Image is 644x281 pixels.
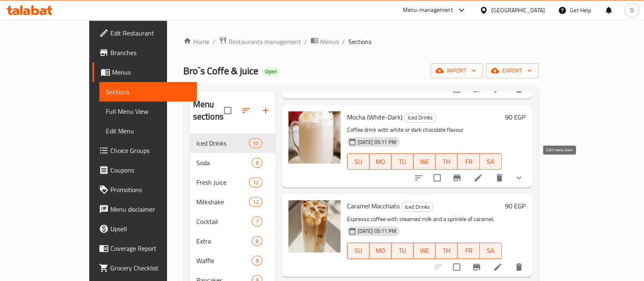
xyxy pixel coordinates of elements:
[183,36,538,47] nav: breadcrumb
[92,141,197,160] a: Choice Groups
[110,224,190,234] span: Upsell
[193,98,224,123] h2: Menu sections
[447,168,467,188] button: Branch-specific-item
[183,62,258,80] span: Bro`s Coffe & juice
[92,258,197,278] a: Grocery Checklist
[249,179,262,186] span: 12
[320,37,339,46] span: Menus
[92,160,197,180] a: Coupons
[461,156,476,168] span: FR
[369,153,391,170] button: MO
[288,111,341,164] img: Mocha (White-Dark)
[190,153,275,173] div: Soda8
[252,257,262,265] span: 8
[492,66,532,76] span: export
[249,198,262,206] span: 12
[480,243,502,259] button: SA
[252,159,262,167] span: 8
[435,153,457,170] button: TH
[110,165,190,175] span: Coupons
[249,197,262,207] div: items
[190,192,275,212] div: Milkshake12
[106,87,190,97] span: Sections
[354,227,400,235] span: [DATE] 05:11 PM
[106,126,190,136] span: Edit Menu
[439,156,454,168] span: TH
[99,121,197,141] a: Edit Menu
[509,168,529,188] button: show more
[196,236,252,246] span: Extra
[110,48,190,58] span: Branches
[249,139,262,147] span: 10
[483,245,499,257] span: SA
[196,138,249,148] span: Iced Drinks
[304,37,307,46] li: /
[112,67,190,77] span: Menus
[92,239,197,258] a: Coverage Report
[467,257,486,277] button: Branch-specific-item
[413,243,435,259] button: WE
[110,204,190,214] span: Menu disclaimer
[252,237,262,245] span: 8
[196,158,252,168] span: Soda
[106,106,190,116] span: Full Menu View
[252,236,262,246] div: items
[347,243,369,259] button: SU
[403,5,453,15] div: Menu-management
[395,245,410,257] span: TU
[252,218,262,226] span: 7
[262,67,280,77] div: Open
[351,156,366,168] span: SU
[351,245,366,257] span: SU
[391,243,413,259] button: TU
[249,177,262,187] div: items
[342,37,345,46] li: /
[431,63,483,78] button: import
[486,63,538,78] button: export
[439,245,454,257] span: TH
[401,202,433,212] div: Iced Drinks
[219,36,301,47] a: Restaurants management
[110,28,190,38] span: Edit Restaurant
[310,36,339,47] a: Menus
[435,243,457,259] button: TH
[110,146,190,155] span: Choice Groups
[92,219,197,239] a: Upsell
[196,177,249,187] span: Fresh Juice
[417,245,432,257] span: WE
[514,173,524,183] svg: Show Choices
[92,62,197,82] a: Menus
[92,23,197,43] a: Edit Restaurant
[99,82,197,102] a: Sections
[461,245,476,257] span: FR
[92,43,197,62] a: Branches
[347,111,402,123] span: Mocha (White-Dark)
[190,173,275,192] div: Fresh Juice12
[457,153,479,170] button: FR
[190,251,275,270] div: Waffle8
[348,37,371,46] span: Sections
[630,6,633,15] span: D
[190,231,275,251] div: Extra8
[288,200,341,252] img: Caramel Macchiato
[229,37,301,46] span: Restaurants management
[256,101,275,120] button: Add section
[252,217,262,226] div: items
[196,256,252,266] span: Waffle
[236,101,256,120] span: Sort sections
[190,133,275,153] div: Iced Drinks10
[417,156,432,168] span: WE
[505,111,525,123] h6: 90 EGP
[99,102,197,121] a: Full Menu View
[92,199,197,219] a: Menu disclaimer
[347,200,400,212] span: Caramel Macchiato
[413,153,435,170] button: WE
[404,113,436,123] div: Iced Drinks
[429,169,446,186] span: Select to update
[483,156,499,168] span: SA
[252,158,262,168] div: items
